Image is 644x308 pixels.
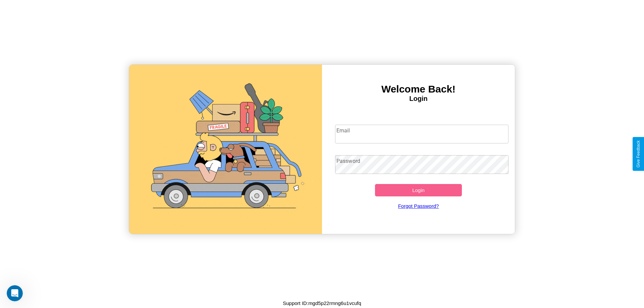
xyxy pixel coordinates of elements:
[375,184,462,196] button: Login
[7,285,23,301] iframe: Intercom live chat
[322,95,515,103] h4: Login
[332,196,505,215] a: Forgot Password?
[322,83,515,95] h3: Welcome Back!
[129,65,322,234] img: gif
[636,140,641,168] div: Give Feedback
[283,299,361,308] p: Support ID: mgd5p22rmng6u1vcufq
